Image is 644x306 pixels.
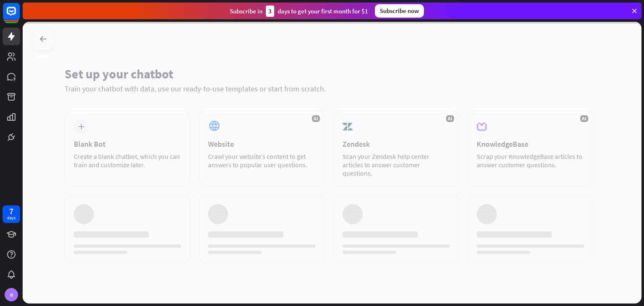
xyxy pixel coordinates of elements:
[230,5,368,17] div: Subscribe in days to get your first month for $1
[9,207,13,215] div: 7
[375,4,424,18] div: Subscribe now
[3,205,20,223] a: 7 days
[266,5,274,17] div: 3
[5,288,18,301] div: R
[7,215,16,221] div: days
